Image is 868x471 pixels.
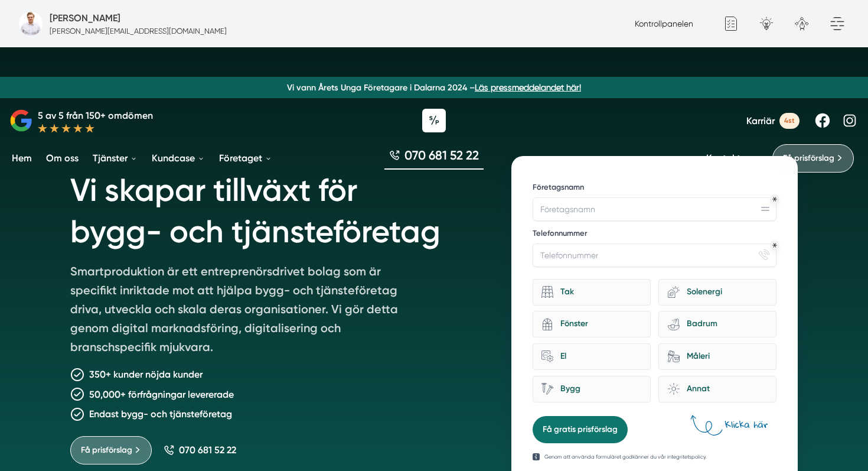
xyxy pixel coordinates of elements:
span: Karriär [746,115,775,126]
p: Endast bygg- och tjänsteföretag [89,407,232,421]
p: Genom att använda formuläret godkänner du vår integritetspolicy. [544,453,707,461]
a: 070 681 52 22 [384,147,484,170]
a: Tjänster [90,143,140,173]
a: 070 681 52 22 [164,444,236,456]
a: Om oss [44,143,81,173]
h1: Vi skapar tillväxt för bygg- och tjänsteföretag [70,156,483,262]
a: Få prisförslag [70,436,152,464]
a: Kontakta oss [706,152,763,164]
a: Hem [9,143,34,173]
label: Telefonnummer [533,228,776,241]
a: Läs pressmeddelandet här! [475,83,581,92]
p: Smartproduktion är ett entreprenörsdrivet bolag som är specifikt inriktade mot att hjälpa bygg- o... [70,262,410,361]
p: [PERSON_NAME][EMAIL_ADDRESS][DOMAIN_NAME] [50,25,227,37]
label: Företagsnamn [533,182,776,195]
button: Få gratis prisförslag [533,416,628,443]
a: Karriär 4st [746,113,800,129]
input: Företagsnamn [533,197,776,221]
p: 5 av 5 från 150+ omdömen [38,108,153,123]
input: Telefonnummer [533,243,776,267]
span: Få prisförslag [783,152,834,165]
p: 50,000+ förfrågningar levererade [89,387,234,402]
span: 070 681 52 22 [179,444,236,456]
span: 070 681 52 22 [404,147,479,164]
a: Kundcase [149,143,207,173]
a: Företaget [217,143,275,173]
div: Obligatoriskt [772,243,777,248]
p: Vi vann Årets Unga Företagare i Dalarna 2024 – [5,82,863,93]
h5: Administratör [50,11,120,25]
div: Obligatoriskt [772,197,777,202]
a: Få prisförslag [772,144,854,173]
p: 350+ kunder nöjda kunder [89,367,203,382]
a: Kontrollpanelen [635,19,693,28]
span: 4st [779,113,800,129]
img: foretagsbild-pa-smartproduktion-en-webbyraer-i-dalarnas-lan.jpg [19,12,43,35]
span: Få prisförslag [81,444,132,457]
